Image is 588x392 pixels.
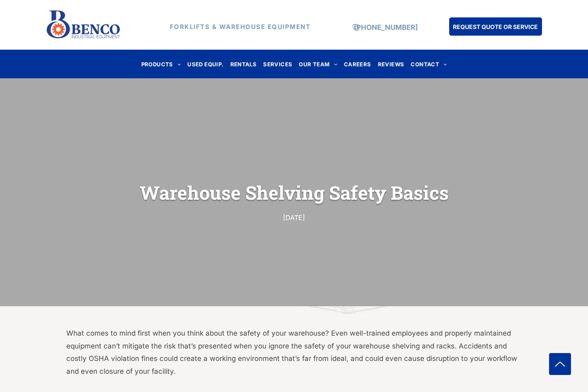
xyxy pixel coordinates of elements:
[66,329,517,375] span: What comes to mind first when you think about the safety of your warehouse? Even well-trained emp...
[66,179,522,206] h1: Warehouse Shelving Safety Basics
[260,58,295,70] a: SERVICES
[295,58,341,70] a: OUR TEAM
[341,58,375,70] a: CAREERS
[227,58,260,70] a: RENTALS
[138,58,184,70] a: PRODUCTS
[170,23,311,31] strong: FORKLIFTS & WAREHOUSE EQUIPMENT
[449,17,542,36] a: REQUEST QUOTE OR SERVICE
[407,58,450,70] a: CONTACT
[140,212,448,223] div: [DATE]
[354,23,418,31] a: [PHONE_NUMBER]
[375,58,408,70] a: REVIEWS
[453,19,538,34] span: REQUEST QUOTE OR SERVICE
[184,58,227,70] a: USED EQUIP.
